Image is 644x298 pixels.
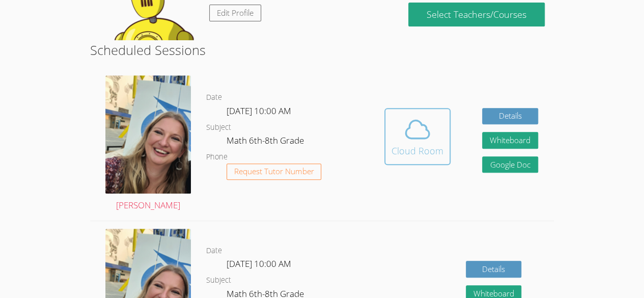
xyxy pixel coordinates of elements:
h2: Scheduled Sessions [90,40,554,60]
dt: Phone [206,151,228,164]
a: Details [482,108,538,125]
dt: Date [206,91,222,104]
dt: Subject [206,274,231,287]
div: Cloud Room [391,144,443,158]
dd: Math 6th-8th Grade [227,133,306,151]
a: Details [466,261,522,278]
img: sarah.png [105,75,191,194]
dt: Subject [206,121,231,134]
a: Google Doc [482,156,538,173]
button: Cloud Room [384,108,451,165]
a: Select Teachers/Courses [408,3,544,26]
button: Request Tutor Number [227,164,322,180]
span: [DATE] 10:00 AM [227,105,291,117]
button: Whiteboard [482,132,538,149]
a: [PERSON_NAME] [105,75,191,213]
a: Edit Profile [209,5,261,21]
span: Request Tutor Number [234,168,314,175]
dt: Date [206,245,222,257]
span: [DATE] 10:00 AM [227,258,291,269]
